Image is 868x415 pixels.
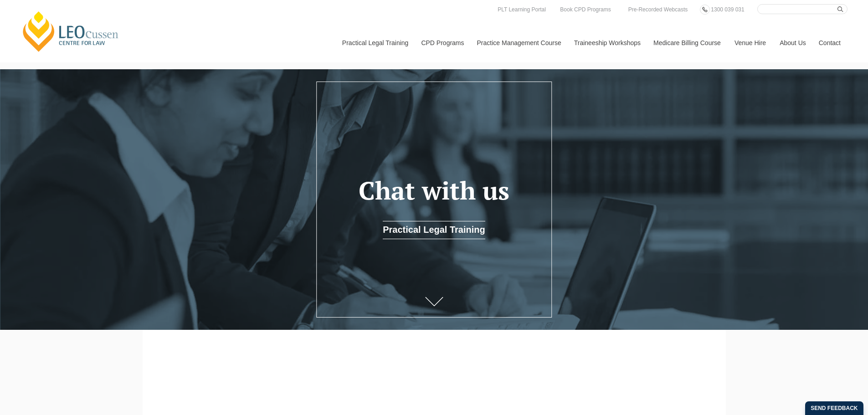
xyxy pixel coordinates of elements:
[383,221,485,239] a: Practical Legal Training
[812,23,847,62] a: Contact
[21,10,121,53] a: [PERSON_NAME] Centre for Law
[335,23,415,62] a: Practical Legal Training
[558,5,613,15] a: Book CPD Programs
[709,5,746,15] a: 1300 039 031
[414,23,470,62] a: CPD Programs
[470,23,567,62] a: Practice Management Course
[495,5,548,15] a: PLT Learning Portal
[567,23,647,62] a: Traineeship Workshops
[330,177,538,205] h1: Chat with us
[728,23,773,62] a: Venue Hire
[807,354,845,392] iframe: LiveChat chat widget
[711,6,744,13] span: 1300 039 031
[647,23,728,62] a: Medicare Billing Course
[773,23,812,62] a: About Us
[626,5,690,15] a: Pre-Recorded Webcasts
